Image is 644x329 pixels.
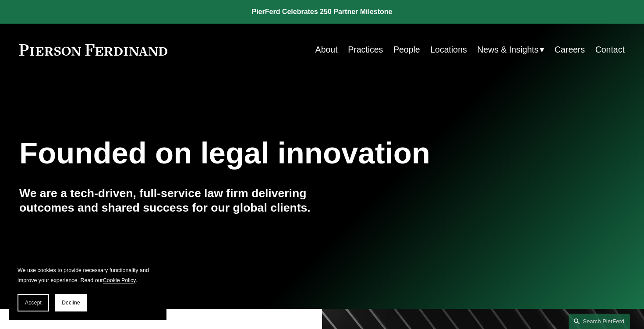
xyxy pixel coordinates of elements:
[555,41,585,58] a: Careers
[477,42,538,57] span: News & Insights
[569,314,630,329] a: Search this site
[18,265,158,285] p: We use cookies to provide necessary functionality and improve your experience. Read our .
[19,186,322,216] h4: We are a tech-driven, full-service law firm delivering outcomes and shared success for our global...
[25,300,42,306] span: Accept
[595,41,625,58] a: Contact
[19,136,524,171] h1: Founded on legal innovation
[18,294,49,311] button: Accept
[55,294,87,311] button: Decline
[477,41,544,58] a: folder dropdown
[103,277,136,283] a: Cookie Policy
[315,41,338,58] a: About
[62,300,80,306] span: Decline
[430,41,467,58] a: Locations
[393,41,420,58] a: People
[9,257,166,320] section: Cookie banner
[348,41,383,58] a: Practices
